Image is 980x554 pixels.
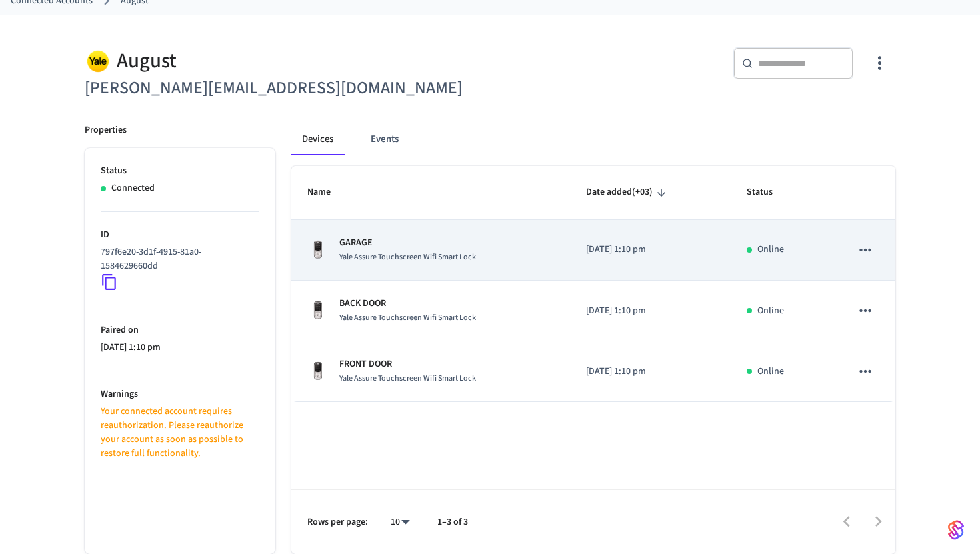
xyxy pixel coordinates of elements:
span: Name [307,182,348,203]
p: FRONT DOOR [339,357,476,371]
div: 10 [384,513,416,532]
p: [DATE] 1:10 pm [586,304,715,318]
p: [DATE] 1:10 pm [101,341,259,355]
button: Events [360,123,409,155]
div: August [85,47,482,75]
table: sticky table [291,166,895,402]
span: Yale Assure Touchscreen Wifi Smart Lock [339,251,476,263]
span: Yale Assure Touchscreen Wifi Smart Lock [339,312,476,323]
span: Yale Assure Touchscreen Wifi Smart Lock [339,373,476,384]
div: connected account tabs [291,123,895,155]
p: Your connected account requires reauthorization. Please reauthorize your account as soon as possi... [101,405,259,461]
p: ID [101,228,259,242]
p: 1–3 of 3 [437,515,468,529]
p: Online [757,243,784,257]
h6: [PERSON_NAME][EMAIL_ADDRESS][DOMAIN_NAME] [85,75,482,102]
p: Warnings [101,387,259,401]
p: Rows per page: [307,515,368,529]
p: 797f6e20-3d1f-4915-81a0-1584629660dd [101,245,254,273]
span: Date added(+03) [586,182,670,203]
p: [DATE] 1:10 pm [586,365,715,379]
img: Yale Assure Touchscreen Wifi Smart Lock, Satin Nickel, Front [307,361,329,382]
img: Yale Assure Touchscreen Wifi Smart Lock, Satin Nickel, Front [307,300,329,321]
img: SeamLogoGradient.69752ec5.svg [948,519,964,541]
p: Status [101,164,259,178]
img: Yale Logo, Square [85,47,111,75]
p: Online [757,365,784,379]
p: BACK DOOR [339,297,476,311]
button: Devices [291,123,344,155]
p: Paired on [101,323,259,337]
p: [DATE] 1:10 pm [586,243,715,257]
p: Online [757,304,784,318]
span: Status [747,182,790,203]
img: Yale Assure Touchscreen Wifi Smart Lock, Satin Nickel, Front [307,239,329,261]
p: GARAGE [339,236,476,250]
p: Connected [111,181,155,195]
p: Properties [85,123,127,137]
